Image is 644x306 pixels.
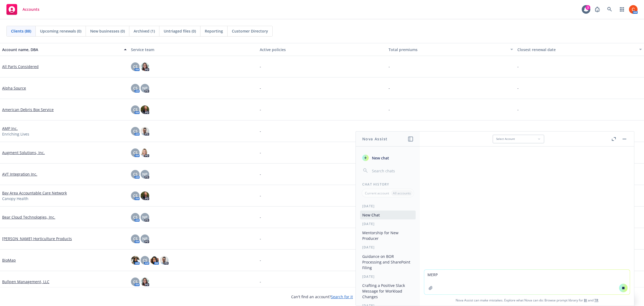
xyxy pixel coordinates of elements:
[141,148,149,157] img: photo
[2,64,39,69] a: All Parts Considered
[142,171,148,177] span: NP
[133,171,138,177] span: CS
[389,128,390,134] span: -
[2,190,67,196] a: Bay Area Accountable Care Network
[258,43,386,56] button: Active policies
[260,257,261,263] span: -
[142,236,148,241] span: NP
[141,105,149,114] img: photo
[260,279,261,284] span: -
[360,281,416,301] button: Crafting a Positive Slack Message for Workload Changes
[143,257,147,263] span: CS
[260,236,261,241] span: -
[131,47,255,52] div: Service team
[205,28,223,34] span: Reporting
[594,298,598,303] a: TR
[90,28,125,34] span: New businesses (0)
[517,64,519,69] span: -
[141,62,149,71] img: photo
[2,257,16,263] a: BioMap
[260,171,261,177] span: -
[23,7,39,12] span: Accounts
[386,43,515,56] button: Total premiums
[142,85,148,91] span: NP
[150,256,159,265] img: photo
[493,135,544,143] button: Select Account
[260,107,261,112] span: -
[133,214,138,220] span: CS
[141,127,149,136] img: photo
[356,245,420,250] div: [DATE]
[133,150,138,155] span: CS
[260,193,261,198] span: -
[389,64,390,69] span: -
[2,85,26,91] a: Alpha Source
[362,136,387,142] h1: Nova Assist
[131,256,140,265] img: photo
[133,128,138,134] span: CS
[160,256,169,265] img: photo
[365,191,389,195] p: Current account
[592,4,603,15] a: Report a Bug
[11,28,31,34] span: Clients (88)
[260,150,261,155] span: -
[291,294,353,300] span: Can't find an account?
[2,126,18,131] a: AMP Inc.
[356,274,420,279] div: [DATE]
[389,107,390,112] span: -
[2,150,45,155] a: Augment Solutions, Inc.
[2,236,72,241] a: [PERSON_NAME] Horticulture Products
[356,204,420,208] div: [DATE]
[371,167,414,175] input: Search chats
[141,191,149,200] img: photo
[360,211,416,219] button: New Chat
[389,85,390,91] span: -
[422,295,632,306] span: Nova Assist can make mistakes. Explore what Nova can do: Browse prompt library for and
[586,5,590,10] div: 3
[517,47,636,52] div: Closest renewal date
[517,85,519,91] span: -
[260,128,261,134] span: -
[517,128,519,134] span: -
[141,277,149,286] img: photo
[133,85,138,91] span: CS
[356,222,420,226] div: [DATE]
[129,43,258,56] button: Service team
[260,47,384,52] div: Active policies
[133,107,138,112] span: CS
[133,236,138,241] span: CS
[360,153,416,163] button: New chat
[2,196,28,201] span: Canopy Health
[164,28,196,34] span: Untriaged files (0)
[604,4,615,15] a: Search
[389,47,507,52] div: Total premiums
[133,193,138,198] span: CS
[2,131,29,137] span: Enriching Lives
[142,214,148,220] span: NP
[133,64,138,69] span: CS
[515,43,644,56] button: Closest renewal date
[496,137,515,141] span: Select Account
[584,298,587,303] a: BI
[331,294,353,299] a: Search for it
[360,228,416,243] button: Mentorship for New Producer
[2,214,55,220] a: Bear Cloud Technologies, Inc.
[40,28,81,34] span: Upcoming renewals (0)
[517,107,519,112] span: -
[260,85,261,91] span: -
[356,182,420,187] div: Chat History
[629,5,638,14] img: photo
[2,107,54,112] a: American Debris Box Service
[232,28,268,34] span: Customer Directory
[133,279,138,284] span: CS
[4,2,42,17] a: Accounts
[371,155,389,161] span: New chat
[2,279,49,284] a: Bullpen Management, LLC
[2,171,37,177] a: AVT Integration Inc.
[260,64,261,69] span: -
[260,214,261,220] span: -
[134,28,155,34] span: Archived (1)
[360,252,416,272] button: Guidance on BOR Processing and SharePoint Filing
[617,4,627,15] a: Switch app
[2,47,121,52] div: Account name, DBA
